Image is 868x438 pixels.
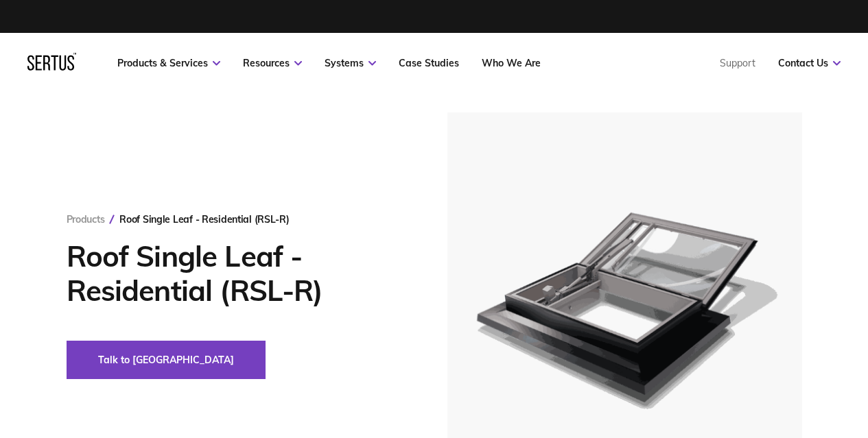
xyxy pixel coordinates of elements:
h1: Roof Single Leaf - Residential (RSL-R) [67,239,406,308]
a: Case Studies [399,57,459,69]
button: Talk to [GEOGRAPHIC_DATA] [67,341,266,379]
a: Systems [325,57,376,69]
a: Contact Us [778,57,841,69]
a: Resources [243,57,302,69]
a: Support [720,57,755,69]
a: Who We Are [482,57,541,69]
a: Products [67,213,105,226]
a: Products & Services [117,57,220,69]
